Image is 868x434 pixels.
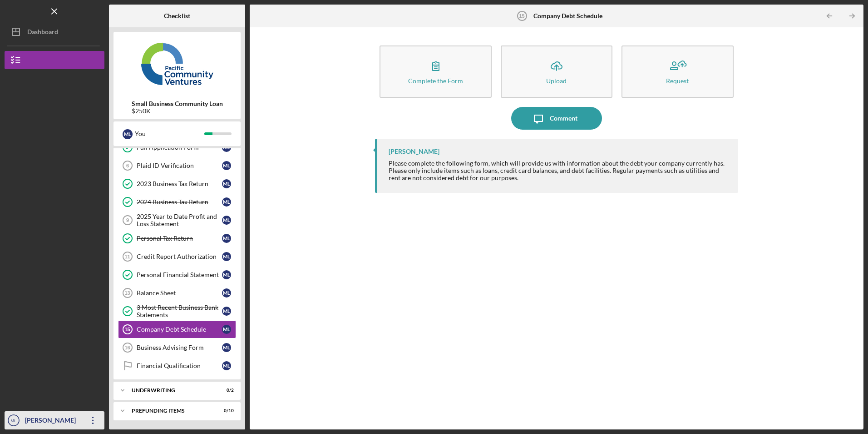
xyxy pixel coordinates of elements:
b: Checklist [164,12,190,20]
a: 2023 Business Tax ReturnML [118,175,236,193]
div: Credit Report Authorization [137,253,222,260]
a: 2024 Business Tax ReturnML [118,193,236,211]
div: 0 / 10 [217,408,234,414]
button: Comment [511,107,602,130]
div: M L [222,288,231,298]
div: M L [222,234,231,243]
div: 0 / 2 [217,388,234,393]
div: M L [222,307,231,316]
button: Complete the Form [380,45,491,98]
tspan: 11 [124,254,130,259]
div: M L [222,179,231,188]
div: You [135,126,204,141]
div: Financial Qualification [137,362,222,369]
a: 3 Most Recent Business Bank StatementsML [118,302,236,320]
div: [PERSON_NAME] [23,411,82,432]
button: Request [621,45,733,98]
div: Business Advising Form [137,344,222,351]
button: Dashboard [5,23,104,41]
div: 2025 Year to Date Profit and Loss Statement [137,213,222,227]
tspan: 6 [126,163,129,168]
div: Please complete the following form, which will provide us with information about the debt your co... [389,160,729,182]
tspan: 15 [519,13,524,19]
tspan: 16 [124,345,130,350]
div: M L [222,361,231,370]
a: Personal Financial StatementML [118,266,236,284]
div: Company Debt Schedule [137,326,222,333]
div: Plaid ID Verification [137,162,222,169]
div: Prefunding Items [132,408,211,414]
button: ML[PERSON_NAME] [5,411,104,429]
tspan: 15 [124,327,130,332]
div: Underwriting [132,388,211,393]
div: 2024 Business Tax Return [137,198,222,206]
div: Personal Financial Statement [137,271,222,278]
img: Product logo [113,36,241,91]
div: M L [123,129,133,139]
div: $250K [132,107,223,115]
a: Personal Tax ReturnML [118,229,236,247]
div: 3 Most Recent Business Bank Statements [137,304,222,318]
div: Upload [546,77,567,84]
div: M L [222,197,231,207]
tspan: 9 [126,217,129,223]
div: M L [222,216,231,225]
div: M L [222,270,231,279]
a: 92025 Year to Date Profit and Loss StatementML [118,211,236,229]
div: 2023 Business Tax Return [137,180,222,187]
a: Financial QualificationML [118,357,236,375]
div: [PERSON_NAME] [389,148,439,155]
div: Request [666,77,689,84]
div: M L [222,161,231,170]
b: Small Business Community Loan [132,100,223,107]
tspan: 13 [124,290,130,296]
a: 16Business Advising FormML [118,338,236,357]
b: Company Debt Schedule [533,12,602,20]
button: Upload [501,45,612,98]
div: M L [222,325,231,334]
a: 11Credit Report AuthorizationML [118,247,236,266]
text: ML [10,418,17,423]
a: 15Company Debt ScheduleML [118,320,236,338]
div: M L [222,343,231,352]
div: M L [222,252,231,261]
a: 6Plaid ID VerificationML [118,156,236,175]
div: Personal Tax Return [137,235,222,242]
div: Balance Sheet [137,289,222,297]
div: Comment [550,107,577,130]
div: Complete the Form [408,77,463,84]
a: 13Balance SheetML [118,284,236,302]
div: Dashboard [27,23,58,43]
